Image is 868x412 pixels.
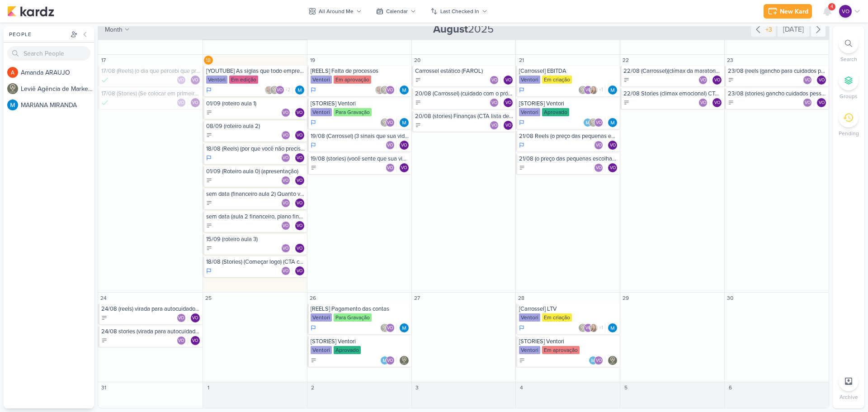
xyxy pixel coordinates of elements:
[594,163,603,172] div: Ventori Oficial
[206,132,212,138] div: To Do
[700,101,706,105] p: VO
[178,339,184,343] p: VO
[297,269,302,274] p: VO
[206,236,305,243] div: 15/09 (roteiro aula 3)
[519,142,524,149] div: In Progress
[281,221,292,230] div: Collaborators: Ventori Oficial
[764,4,812,19] button: New Kard
[281,199,290,208] div: Ventori Oficial
[206,213,305,220] div: sem data (aula 2 financeiro, plano financeiro pessoal)
[401,166,407,170] p: VO
[433,22,494,37] span: 2025
[490,76,501,85] div: Collaborators: Ventori Oficial
[295,266,304,275] div: Assignee: Ventori Oficial
[698,76,708,85] div: Ventori Oficial
[596,121,602,125] p: VO
[7,83,18,94] img: Leviê Agência de Marketing Digital
[295,199,304,208] div: Assignee: Ventori Oficial
[387,121,393,125] p: VO
[283,156,288,161] p: VO
[504,121,513,130] div: Assignee: Ventori Oficial
[7,46,90,61] input: Search People
[583,118,605,127] div: Collaborators: MARIANA MIRANDA, Leviê Agência de Marketing Digital, Ventori Oficial
[400,163,409,172] div: Assignee: Ventori Oficial
[714,101,720,105] p: VO
[608,118,617,127] img: MARIANA MIRANDA
[206,67,305,75] div: [YOUTUBE] As siglas que todo empreendedor precisa conhecer
[621,294,630,303] div: 29
[101,76,108,85] div: Done
[380,85,389,95] img: Leviê Agência de Marketing Digital
[490,76,499,85] div: Ventori Oficial
[594,163,605,172] div: Collaborators: Ventori Oficial
[608,118,617,127] div: Assignee: MARIANA MIRANDA
[413,56,422,65] div: 20
[517,294,526,303] div: 28
[21,84,94,94] div: L e v i ê A g ê n c i a d e M a r k e t i n g D i g i t a l
[519,108,540,116] div: Ventori
[585,88,591,93] p: VO
[191,313,200,322] div: Assignee: Ventori Oficial
[817,98,826,107] div: Ventori Oficial
[21,100,94,110] div: M A R I A N A M I R A N D A
[206,200,212,206] div: To Do
[589,118,598,127] img: Leviê Agência de Marketing Digital
[281,153,290,162] div: Ventori Oficial
[583,118,592,127] img: MARIANA MIRANDA
[386,85,395,95] div: Ventori Oficial
[206,258,305,265] div: 18/08 (Stories) (Começar logo) (CTA compartilhar)
[295,221,304,230] div: Assignee: Ventori Oficial
[311,155,410,162] div: 19/08 (stories) (você sente que sua vida está pausada) (CTA carta)
[505,78,511,83] p: VO
[283,179,288,183] p: VO
[264,85,274,95] img: Sarah Violante
[105,25,123,34] span: month
[101,67,201,75] div: 17/08 (Reels) (o dia que percebi que precisava...) (CTA comentário)
[101,305,201,313] div: 24/08 (reels) virada para autocuidado (CTA salvamento e lista de espera)
[311,108,332,116] div: Ventori
[505,123,511,128] p: VO
[177,76,188,85] div: Collaborators: Ventori Oficial
[519,305,618,313] div: [Carrossel] LTV
[728,99,734,106] div: To Do
[780,7,808,16] div: New Kard
[542,76,572,84] div: Em criação
[840,55,857,63] p: Search
[542,313,572,322] div: Em criação
[387,143,393,148] p: VO
[589,85,598,95] img: Franciluce Carvalho
[308,294,317,303] div: 26
[386,141,397,150] div: Collaborators: Ventori Oficial
[491,101,497,105] p: VO
[281,199,292,208] div: Collaborators: Ventori Oficial
[805,101,811,105] p: VO
[204,56,213,65] div: 18
[803,76,812,85] div: Ventori Oficial
[297,201,302,206] p: VO
[295,244,304,253] div: Ventori Oficial
[608,141,617,150] div: Ventori Oficial
[206,190,305,198] div: sem data (financeiro aula 2) Quanto você gasta e com o quê
[415,113,514,120] div: 20/08 (stories) Finanças (CTA lista de espera)
[491,123,497,128] p: VO
[413,294,422,303] div: 27
[178,78,184,83] p: VO
[728,67,827,75] div: 23/08 (reels (gancho para cuidados pessoais) (CTA Salvamento)
[380,118,397,127] div: Collaborators: Leviê Agência de Marketing Digital, Ventori Oficial
[7,30,69,38] div: People
[297,111,302,115] p: VO
[284,86,290,94] span: +2
[206,100,305,107] div: 01/09 (roteiro aula 1)
[400,141,409,150] div: Assignee: Ventori Oficial
[277,88,283,93] p: VO
[819,78,825,83] p: VO
[311,338,410,345] div: [STORIES] Ventori
[803,98,814,107] div: Collaborators: Ventori Oficial
[311,67,410,75] div: [REELS] Falta de processos
[842,7,849,15] p: VO
[281,244,292,253] div: Collaborators: Ventori Oficial
[519,165,525,171] div: To Do
[311,165,317,171] div: To Do
[698,98,710,107] div: Collaborators: Ventori Oficial
[295,221,304,230] div: Ventori Oficial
